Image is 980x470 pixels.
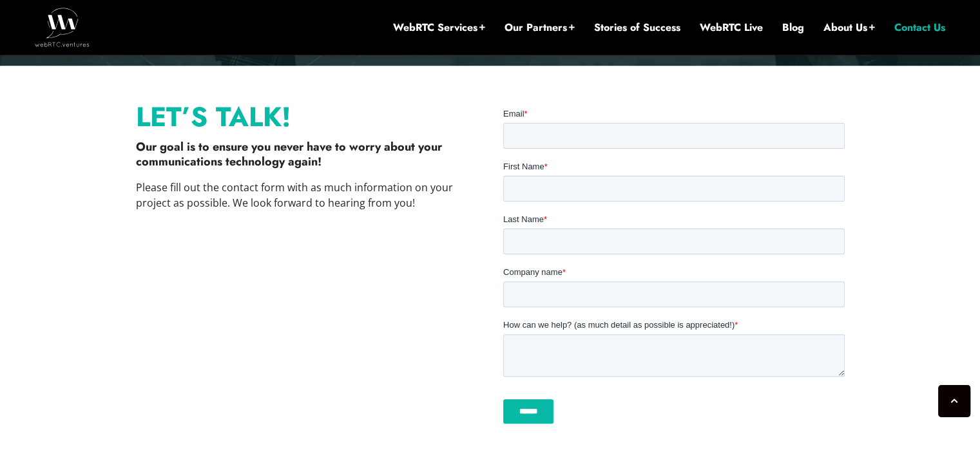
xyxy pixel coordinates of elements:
p: Our goal is to ensure you never have to worry about your communications technology again! [136,140,477,170]
img: WebRTC.ventures [35,8,90,46]
iframe: The Complexity of WebRTC [136,223,477,415]
p: Let’s Talk! [136,108,477,127]
a: Contact Us [894,21,945,35]
a: Blog [782,21,804,35]
a: Our Partners [504,21,575,35]
a: About Us [823,21,875,35]
a: WebRTC Services [393,21,485,35]
a: WebRTC Live [700,21,763,35]
p: Please fill out the contact form with as much information on your project as possible. We look fo... [136,180,477,211]
a: Stories of Success [594,21,680,35]
iframe: Form 1 [503,108,845,446]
